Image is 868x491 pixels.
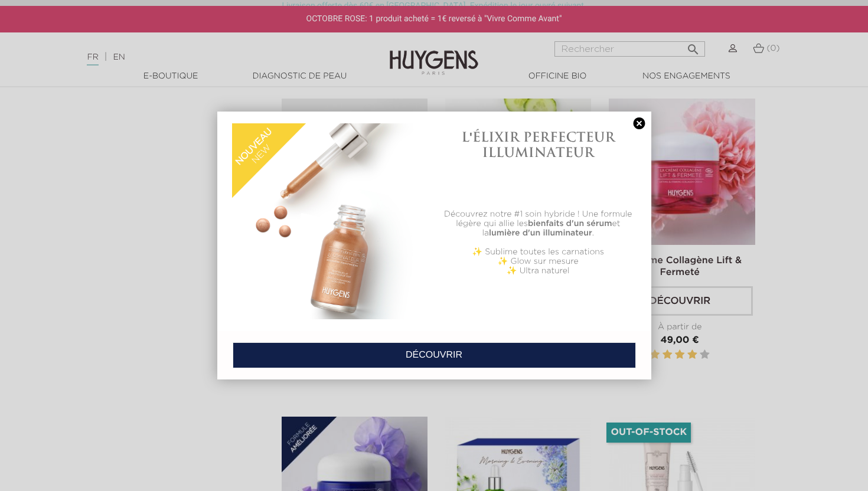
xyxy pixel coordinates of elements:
[440,129,637,161] h1: L'ÉLIXIR PERFECTEUR ILLUMINATEUR
[440,247,637,257] p: ✨ Sublime toutes les carnations
[528,220,612,228] b: bienfaits d'un sérum
[440,257,637,266] p: ✨ Glow sur mesure
[489,229,592,237] b: lumière d'un illuminateur
[233,342,636,368] a: DÉCOUVRIR
[440,266,637,276] p: ✨ Ultra naturel
[440,210,637,238] p: Découvrez notre #1 soin hybride ! Une formule légère qui allie les et la .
